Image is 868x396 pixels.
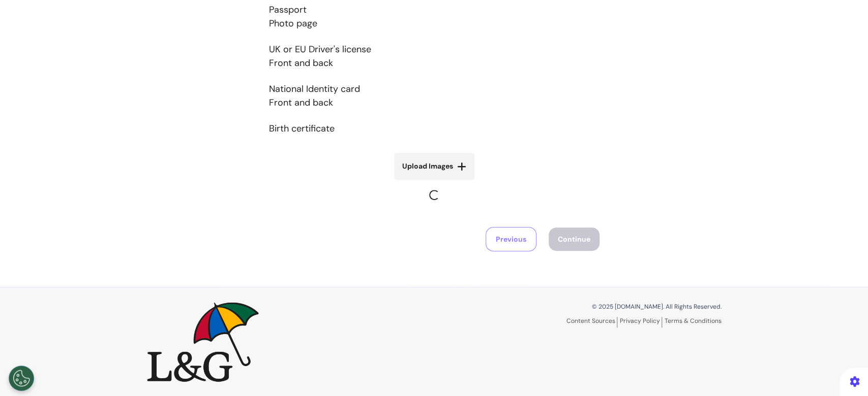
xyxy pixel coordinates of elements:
button: Open Preferences [9,366,34,391]
img: Spectrum.Life logo [147,302,259,381]
p: UK or EU Driver's license Front and back [269,43,600,70]
p: Birth certificate [269,122,600,136]
a: Content Sources [566,317,617,327]
button: Continue [549,227,600,251]
span: Upload Images [402,161,453,172]
a: Terms & Conditions [665,317,722,325]
a: Privacy Policy [620,317,662,327]
button: Previous [486,227,536,251]
p: © 2025 [DOMAIN_NAME]. All Rights Reserved. [442,302,722,311]
p: National Identity card Front and back [269,82,600,110]
p: Passport Photo page [269,3,600,30]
